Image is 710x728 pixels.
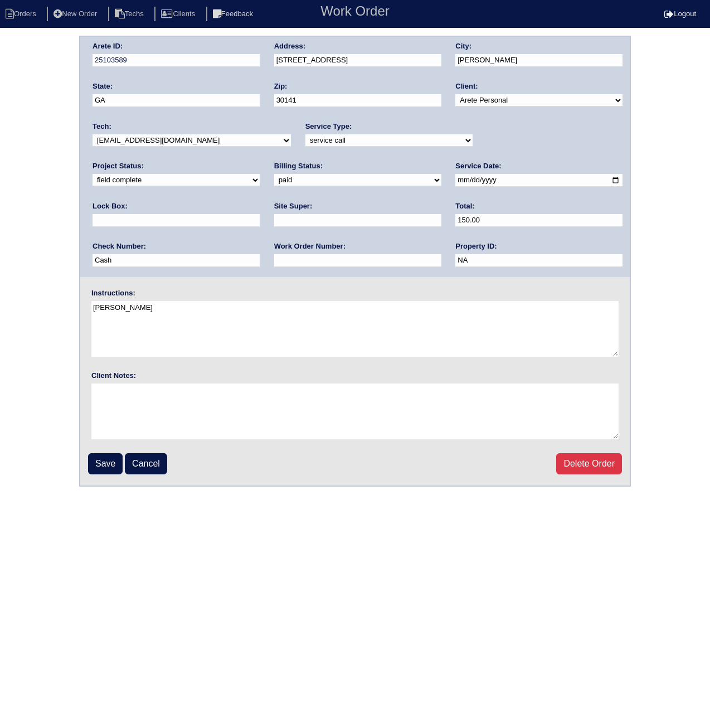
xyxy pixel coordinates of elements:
[125,453,167,474] a: Cancel
[91,288,135,298] label: Instructions:
[274,241,346,251] label: Work Order Number:
[455,81,478,91] label: Client:
[206,7,262,22] li: Feedback
[305,122,352,132] label: Service Type:
[88,453,123,474] input: Save
[274,201,313,211] label: Site Super:
[47,9,106,18] a: New Order
[455,41,471,51] label: City:
[455,241,497,251] label: Property ID:
[93,41,123,51] label: Arete ID:
[274,81,288,91] label: Zip:
[93,201,128,211] label: Lock Box:
[154,7,204,22] li: Clients
[93,161,144,171] label: Project Status:
[274,161,323,171] label: Billing Status:
[274,41,305,51] label: Address:
[274,54,441,67] input: Enter a location
[154,9,204,18] a: Clients
[91,371,136,381] label: Client Notes:
[664,9,696,18] a: Logout
[108,9,153,18] a: Techs
[93,241,146,251] label: Check Number:
[455,161,501,171] label: Service Date:
[556,453,622,474] a: Delete Order
[455,201,474,211] label: Total:
[93,122,111,132] label: Tech:
[93,81,113,91] label: State:
[91,301,619,357] textarea: [PERSON_NAME]
[47,7,106,22] li: New Order
[108,7,153,22] li: Techs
